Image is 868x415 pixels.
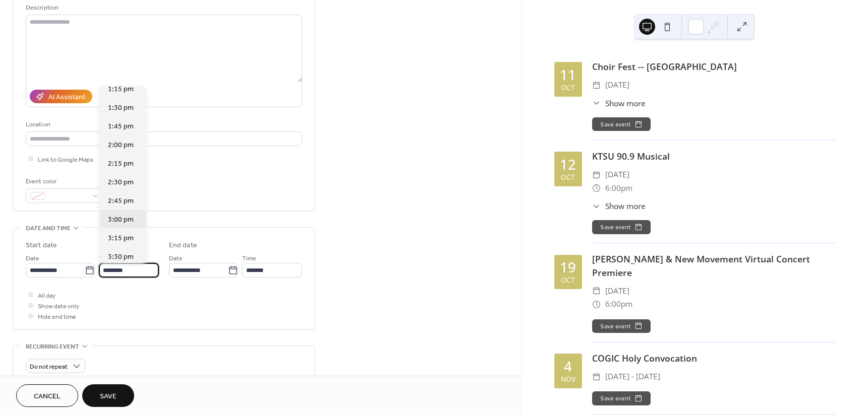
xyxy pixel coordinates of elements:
[605,200,646,212] span: Show more
[242,253,256,264] span: Time
[605,98,646,109] span: Show more
[592,391,651,405] button: Save event
[30,361,68,373] span: Do not repeat
[592,60,835,73] div: Choir Fest -- [GEOGRAPHIC_DATA]
[592,370,601,383] div: ​
[38,301,79,312] span: Show date only
[38,155,93,165] span: Link to Google Maps
[592,98,646,109] button: ​Show more
[592,150,835,163] div: KTSU 90.9 Musical
[560,158,576,172] div: 12
[108,84,134,95] span: 1:15 pm
[561,376,575,383] div: Nov
[34,391,61,402] span: Cancel
[592,182,601,195] div: ​
[592,98,601,109] div: ​
[564,360,572,374] div: 4
[560,260,576,274] div: 19
[26,176,101,187] div: Event color
[592,298,601,311] div: ​
[48,92,85,103] div: AI Assistant
[605,79,629,92] span: [DATE]
[592,200,646,212] button: ​Show more
[108,215,134,225] span: 3:00 pm
[26,119,300,130] div: Location
[38,312,76,322] span: Hide end time
[592,168,601,181] div: ​
[592,200,601,212] div: ​
[605,298,632,311] span: 6:00pm
[26,223,71,234] span: Date and time
[605,182,632,195] span: 6:00pm
[592,319,651,333] button: Save event
[16,384,78,407] button: Cancel
[26,253,39,264] span: Date
[592,285,601,298] div: ​
[605,285,629,298] span: [DATE]
[108,177,134,188] span: 2:30 pm
[592,252,835,279] div: [PERSON_NAME] & New Movement Virtual Concert Premiere
[26,3,300,13] div: Description
[82,384,134,407] button: Save
[26,341,79,352] span: Recurring event
[561,84,575,91] div: Oct
[108,159,134,169] span: 2:15 pm
[561,276,575,284] div: Oct
[169,240,197,251] div: End date
[108,233,134,244] span: 3:15 pm
[108,252,134,262] span: 3:30 pm
[592,352,835,365] div: COGIC Holy Convocation
[605,168,629,181] span: [DATE]
[561,174,575,181] div: Oct
[592,117,651,131] button: Save event
[605,370,660,383] span: [DATE] - [DATE]
[108,121,134,132] span: 1:45 pm
[169,253,183,264] span: Date
[30,90,92,103] button: AI Assistant
[592,79,601,92] div: ​
[38,291,55,301] span: All day
[26,240,57,251] div: Start date
[108,140,134,151] span: 2:00 pm
[99,253,113,264] span: Time
[592,220,651,234] button: Save event
[560,68,576,82] div: 11
[100,391,117,402] span: Save
[108,103,134,113] span: 1:30 pm
[108,196,134,206] span: 2:45 pm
